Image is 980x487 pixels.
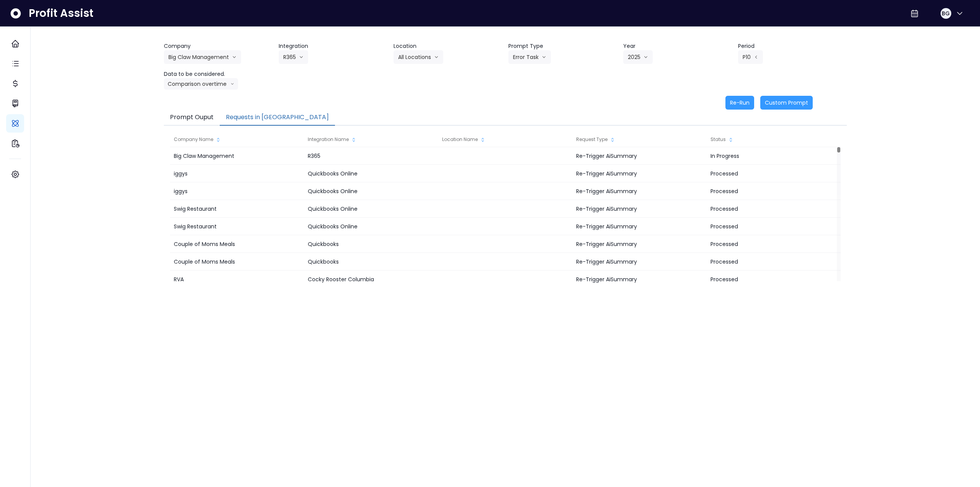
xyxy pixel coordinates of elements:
span: BG [942,10,950,17]
div: Quickbooks [304,235,438,253]
svg: sort [480,137,486,143]
div: Quickbooks Online [304,200,438,218]
svg: arrow down line [434,53,439,61]
span: Profit Assist [29,7,93,20]
svg: arrow down line [299,53,304,61]
svg: arrow down line [542,53,546,61]
div: Processed [707,235,840,253]
div: Processed [707,200,840,218]
div: RVA [170,271,304,288]
div: Re-Trigger AiSummary [572,165,706,182]
button: Comparison overtimearrow down line [164,78,238,90]
svg: sort [351,137,357,143]
svg: arrow down line [230,80,234,88]
svg: arrow down line [232,53,237,61]
div: Couple of Moms Meals [170,253,304,271]
div: Quickbooks Online [304,165,438,182]
button: Error Taskarrow down line [508,50,551,64]
header: Year [623,42,732,50]
svg: arrow left line [754,53,758,61]
button: Prompt Ouput [164,110,220,126]
header: Data to be considered. [164,70,273,78]
button: R365arrow down line [279,50,308,64]
div: Re-Trigger AiSummary [572,218,706,235]
div: Processed [707,165,840,182]
div: Re-Trigger AiSummary [572,147,706,165]
div: Status [707,132,840,147]
button: P10arrow left line [738,50,763,64]
div: Quickbooks Online [304,182,438,200]
div: Processed [707,182,840,200]
div: Swig Restaurant [170,200,304,218]
div: In Progress [707,147,840,165]
div: Swig Restaurant [170,218,304,235]
button: Requests in [GEOGRAPHIC_DATA] [220,110,335,126]
div: Re-Trigger AiSummary [572,182,706,200]
div: Location Name [438,132,572,147]
button: Big Claw Managementarrow down line [164,50,241,64]
div: Processed [707,253,840,271]
div: iggys [170,165,304,182]
svg: sort [215,137,221,143]
div: Request Type [572,132,706,147]
div: Quickbooks Online [304,218,438,235]
button: Custom Prompt [760,96,813,110]
div: Cocky Rooster Columbia [304,271,438,288]
div: Re-Trigger AiSummary [572,200,706,218]
div: Quickbooks [304,253,438,271]
div: Integration Name [304,132,438,147]
div: R365 [304,147,438,165]
div: Processed [707,218,840,235]
svg: arrow down line [644,53,648,61]
div: Processed [707,271,840,288]
div: Couple of Moms Meals [170,235,304,253]
div: Re-Trigger AiSummary [572,253,706,271]
div: iggys [170,182,304,200]
div: Re-Trigger AiSummary [572,271,706,288]
header: Company [164,42,273,50]
div: Re-Trigger AiSummary [572,235,706,253]
svg: sort [728,137,734,143]
button: All Locationsarrow down line [394,50,443,64]
div: Big Claw Management [170,147,304,165]
header: Integration [279,42,387,50]
svg: sort [609,137,616,143]
button: 2025arrow down line [623,50,653,64]
div: Company Name [170,132,304,147]
header: Location [394,42,502,50]
button: Re-Run [725,96,754,110]
header: Period [738,42,847,50]
header: Prompt Type [508,42,617,50]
